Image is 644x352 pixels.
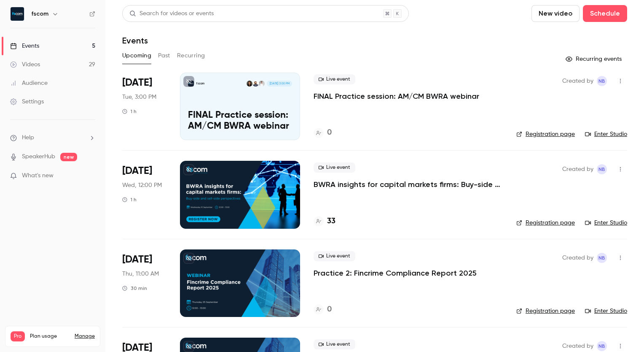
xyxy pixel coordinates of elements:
[158,49,170,62] button: Past
[597,253,607,263] span: Nicola Bassett
[314,91,479,101] a: FINAL Practice session: AM/CM BWRA webinar
[22,171,54,180] span: What's new
[259,81,265,87] img: Michael Foreman
[585,219,627,227] a: Enter Studio
[22,152,55,161] a: SpeakerHub
[10,79,48,87] div: Audience
[196,81,204,86] p: fscom
[75,333,95,340] a: Manage
[314,268,477,278] a: Practice 2: Fincrime Compliance Report 2025
[562,341,593,351] span: Created by
[516,130,575,138] a: Registration page
[122,270,159,278] span: Thu, 11:00 AM
[314,251,355,261] span: Live event
[314,162,355,173] span: Live event
[516,219,575,227] a: Registration page
[31,10,48,18] h6: fscom
[598,341,605,351] span: NB
[11,7,24,21] img: fscom
[252,81,258,87] img: Charles McGillivary
[327,216,335,227] h4: 33
[122,285,147,292] div: 30 min
[562,76,593,86] span: Created by
[122,35,148,46] h1: Events
[10,133,95,142] li: help-dropdown-opener
[598,253,605,263] span: NB
[314,179,503,190] a: BWRA insights for capital markets firms: Buy-side and sell-side perspectives
[562,52,627,66] button: Recurring events
[314,216,335,227] a: 33
[597,341,607,351] span: Nicola Bassett
[129,9,214,18] div: Search for videos or events
[122,181,162,190] span: Wed, 12:00 PM
[122,161,166,228] div: Sep 10 Wed, 12:00 PM (Europe/London)
[598,76,605,86] span: NB
[122,164,152,178] span: [DATE]
[516,307,575,315] a: Registration page
[531,5,580,22] button: New video
[562,164,593,174] span: Created by
[314,127,332,138] a: 0
[247,81,252,87] img: Victoria Ng
[122,49,151,62] button: Upcoming
[122,253,152,266] span: [DATE]
[585,130,627,138] a: Enter Studio
[122,108,137,115] div: 1 h
[30,333,70,340] span: Plan usage
[562,253,593,263] span: Created by
[327,304,332,315] h4: 0
[122,73,166,140] div: Sep 9 Tue, 3:00 PM (Europe/London)
[597,164,607,174] span: Nicola Bassett
[314,339,355,349] span: Live event
[85,172,95,180] iframe: Noticeable Trigger
[314,304,332,315] a: 0
[10,42,39,50] div: Events
[122,249,166,317] div: Sep 11 Thu, 11:00 AM (Europe/London)
[122,196,137,203] div: 1 h
[10,60,40,69] div: Videos
[10,97,44,106] div: Settings
[122,93,156,101] span: Tue, 3:00 PM
[597,76,607,86] span: Nicola Bassett
[583,5,627,22] button: Schedule
[60,153,77,161] span: new
[177,49,205,62] button: Recurring
[327,127,332,138] h4: 0
[22,133,34,142] span: Help
[585,307,627,315] a: Enter Studio
[267,81,292,87] span: [DATE] 3:00 PM
[314,74,355,84] span: Live event
[598,164,605,174] span: NB
[180,73,300,140] a: FINAL Practice session: AM/CM BWRA webinarfscomMichael ForemanCharles McGillivaryVictoria Ng[DATE...
[188,110,292,132] p: FINAL Practice session: AM/CM BWRA webinar
[122,76,152,89] span: [DATE]
[11,331,25,341] span: Pro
